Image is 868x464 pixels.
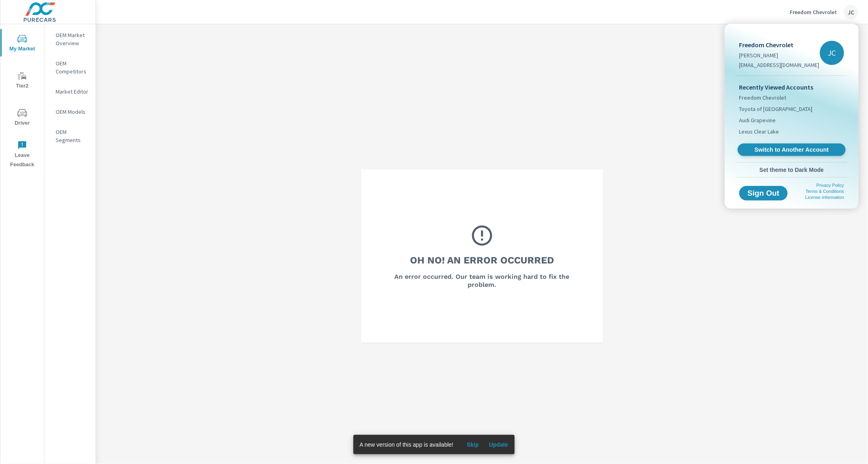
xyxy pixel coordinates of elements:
[739,116,776,124] span: Audi Grapevine
[739,105,813,113] span: Toyota of [GEOGRAPHIC_DATA]
[736,163,847,177] button: Set theme to Dark Mode
[806,189,844,194] a: Terms & Conditions
[739,94,787,102] span: Freedom Chevrolet
[820,41,844,65] div: JC
[739,82,844,92] p: Recently Viewed Accounts
[739,40,820,50] p: Freedom Chevrolet
[739,127,779,136] span: Lexus Clear Lake
[817,183,844,188] a: Privacy Policy
[742,146,841,154] span: Switch to Another Account
[739,51,820,59] p: [PERSON_NAME]
[739,166,844,173] span: Set theme to Dark Mode
[738,144,846,156] a: Switch to Another Account
[806,195,844,200] a: License Information
[739,186,788,201] button: Sign Out
[746,190,781,197] span: Sign Out
[739,61,820,69] p: [EMAIL_ADDRESS][DOMAIN_NAME]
